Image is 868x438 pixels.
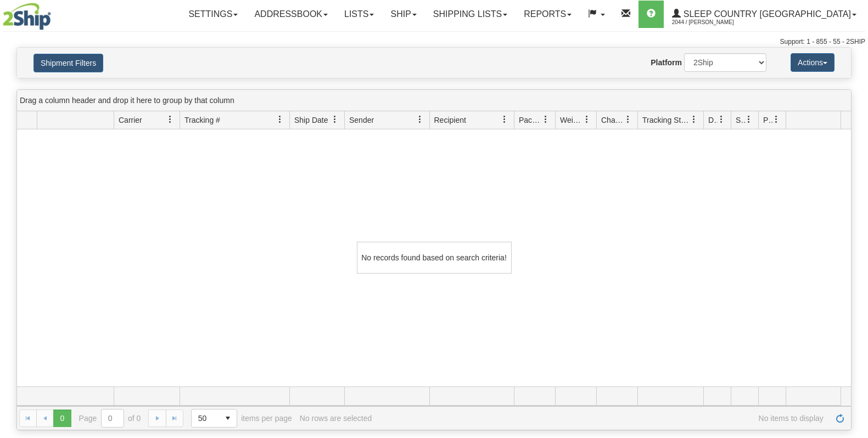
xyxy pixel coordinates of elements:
[767,110,786,129] a: Pickup Status filter column settings
[17,90,851,111] div: grid grouping header
[119,115,142,126] span: Carrier
[198,413,212,424] span: 50
[763,115,772,126] span: Pickup Status
[191,409,237,428] span: Page sizes drop down
[382,1,424,28] a: Ship
[53,409,71,427] span: Page 0
[519,115,542,126] span: Packages
[495,110,514,129] a: Recipient filter column settings
[294,115,328,126] span: Ship Date
[672,17,754,28] span: 2044 / [PERSON_NAME]
[651,57,682,68] label: Platform
[3,37,865,47] div: Support: 1 - 855 - 55 - 2SHIP
[831,409,849,427] a: Refresh
[664,1,865,28] a: Sleep Country [GEOGRAPHIC_DATA] 2044 / [PERSON_NAME]
[411,110,429,129] a: Sender filter column settings
[3,3,51,30] img: logo2044.jpg
[219,409,237,427] span: select
[685,110,703,129] a: Tracking Status filter column settings
[300,414,372,423] div: No rows are selected
[536,110,555,129] a: Packages filter column settings
[791,53,835,72] button: Actions
[740,110,758,129] a: Shipment Issues filter column settings
[425,1,516,28] a: Shipping lists
[619,110,637,129] a: Charge filter column settings
[246,1,336,28] a: Addressbook
[560,115,583,126] span: Weight
[349,115,374,126] span: Sender
[180,1,246,28] a: Settings
[326,110,344,129] a: Ship Date filter column settings
[712,110,731,129] a: Delivery Status filter column settings
[357,242,512,274] div: No records found based on search criteria!
[642,115,690,126] span: Tracking Status
[578,110,596,129] a: Weight filter column settings
[681,9,851,19] span: Sleep Country [GEOGRAPHIC_DATA]
[736,115,745,126] span: Shipment Issues
[161,110,180,129] a: Carrier filter column settings
[379,414,824,423] span: No items to display
[601,115,624,126] span: Charge
[708,115,718,126] span: Delivery Status
[184,115,220,126] span: Tracking #
[33,54,103,72] button: Shipment Filters
[271,110,289,129] a: Tracking # filter column settings
[843,163,867,275] iframe: chat widget
[336,1,382,28] a: Lists
[434,115,466,126] span: Recipient
[516,1,580,28] a: Reports
[191,409,292,428] span: items per page
[79,409,141,428] span: Page of 0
